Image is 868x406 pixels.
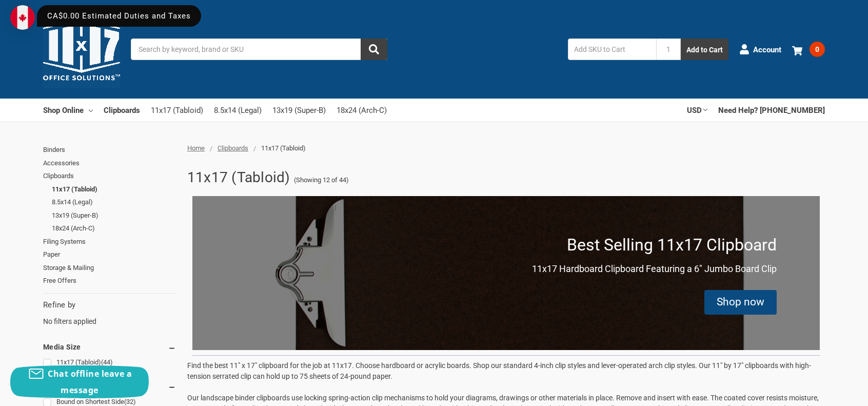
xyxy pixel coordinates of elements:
[718,99,825,121] a: Need Help? [PHONE_NUMBER]
[43,248,176,261] a: Paper
[52,183,176,196] a: 11x17 (Tabloid)
[783,378,868,406] iframe: Google Customer Reviews
[214,99,262,122] a: 8.5x14 (Legal)
[43,299,176,311] h5: Refine by
[10,5,35,30] img: duty and tax information for Canada
[43,341,176,353] h5: Media Size
[52,209,176,222] a: 13x19 (Super-B)
[187,144,205,152] a: Home
[261,144,306,152] span: 11x17 (Tabloid)
[704,290,777,315] div: Shop now
[337,99,387,122] a: 18x24 (Arch-C)
[43,299,176,327] div: No filters applied
[717,294,764,311] div: Shop now
[43,11,120,88] img: 11x17.com
[187,164,290,191] h1: 11x17 (Tabloid)
[753,44,781,55] span: Account
[101,358,113,366] span: (44)
[810,42,825,57] span: 0
[43,261,176,275] a: Storage & Mailing
[187,361,811,380] span: Find the best 11" x 17" clipboard for the job at 11x17. Choose hardboard or acrylic boards. Shop ...
[681,38,728,60] button: Add to Cart
[792,36,825,63] a: 0
[43,235,176,248] a: Filing Systems
[532,262,777,276] p: 11x17 Hardboard Clipboard Featuring a 6" Jumbo Board Clip
[52,196,176,209] a: 8.5x14 (Legal)
[272,99,326,122] a: 13x19 (Super-B)
[104,99,140,121] a: Clipboards
[43,274,176,287] a: Free Offers
[37,5,201,27] div: CA$0.00 Estimated Duties and Taxes
[131,38,387,60] input: Search by keyword, brand or SKU
[43,99,93,121] a: Shop Online
[739,36,781,63] a: Account
[43,356,176,370] a: 11x17 (Tabloid)
[567,233,777,257] p: Best Selling 11x17 Clipboard
[48,368,132,396] span: Chat offline leave a message
[10,365,149,398] button: Chat offline leave a message
[687,99,707,121] a: USD
[294,175,349,185] span: (Showing 12 of 44)
[568,38,656,60] input: Add SKU to Cart
[43,169,176,183] a: Clipboards
[124,398,136,405] span: (32)
[52,222,176,235] a: 18x24 (Arch-C)
[218,144,248,152] a: Clipboards
[43,157,176,170] a: Accessories
[43,143,176,157] a: Binders
[151,99,203,122] a: 11x17 (Tabloid)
